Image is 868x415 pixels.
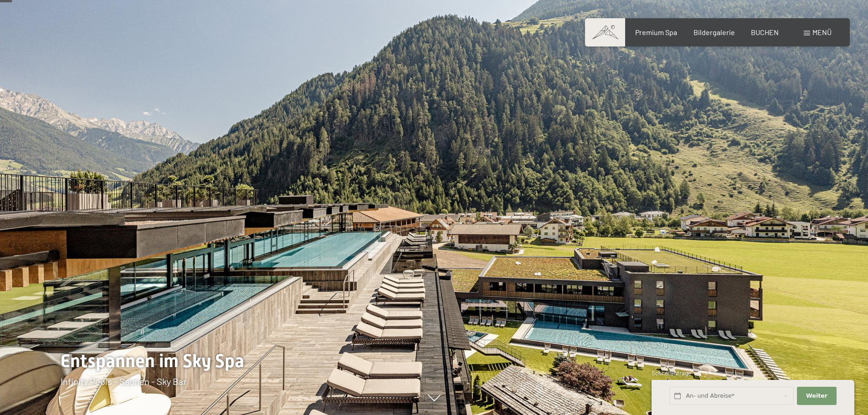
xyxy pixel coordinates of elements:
a: Premium Spa [635,28,677,36]
span: Schnellanfrage [652,369,691,377]
a: BUCHEN [751,28,779,36]
span: Weiter [806,392,827,400]
a: Bildergalerie [693,28,735,36]
button: Weiter [797,387,836,405]
span: Menü [812,28,832,36]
